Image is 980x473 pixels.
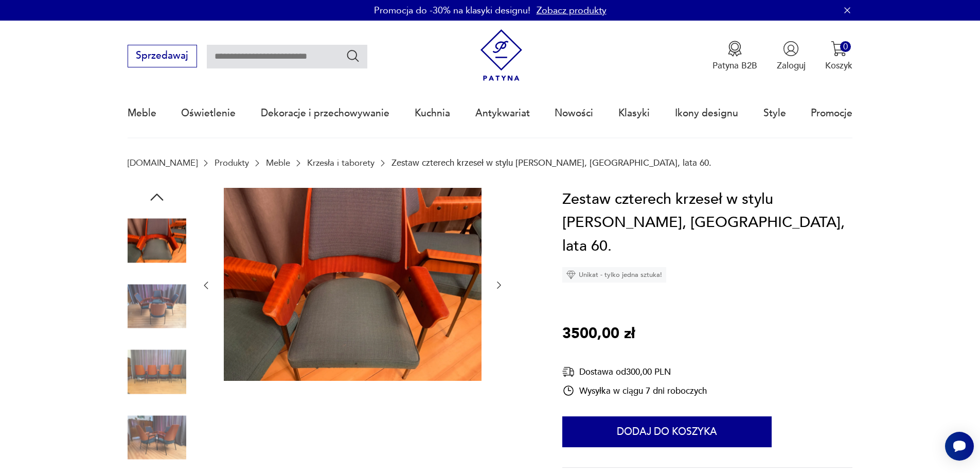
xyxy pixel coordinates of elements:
[224,188,482,381] img: Zdjęcie produktu Zestaw czterech krzeseł w stylu Hanno Von Gustedta, Austria, lata 60.
[562,365,707,378] div: Dostawa od 300,00 PLN
[712,41,757,72] a: Ikona medaluPatyna B2B
[825,41,852,72] button: 0Koszyk
[537,4,607,17] a: Zobacz produkty
[562,365,575,378] img: Ikona dostawy
[618,90,650,137] a: Klasyki
[831,41,847,57] img: Ikona koszyka
[181,90,236,137] a: Oświetlenie
[307,158,375,168] a: Krzesła i taborety
[566,270,576,279] img: Ikona diamentu
[128,277,186,336] img: Zdjęcie produktu Zestaw czterech krzeseł w stylu Hanno Von Gustedta, Austria, lata 60.
[777,41,806,72] button: Zaloguj
[712,60,757,72] p: Patyna B2B
[712,41,757,72] button: Patyna B2B
[675,90,738,137] a: Ikony designu
[562,322,635,346] p: 3500,00 zł
[562,267,666,283] div: Unikat - tylko jedna sztuka!
[945,432,974,461] iframe: Smartsupp widget button
[811,90,852,137] a: Promocje
[128,90,156,137] a: Meble
[128,212,186,270] img: Zdjęcie produktu Zestaw czterech krzeseł w stylu Hanno Von Gustedta, Austria, lata 60.
[415,90,450,137] a: Kuchnia
[346,48,361,63] button: Szukaj
[215,158,249,168] a: Produkty
[777,60,806,72] p: Zaloguj
[555,90,593,137] a: Nowości
[825,60,852,72] p: Koszyk
[562,188,852,258] h1: Zestaw czterech krzeseł w stylu [PERSON_NAME], [GEOGRAPHIC_DATA], lata 60.
[128,408,186,467] img: Zdjęcie produktu Zestaw czterech krzeseł w stylu Hanno Von Gustedta, Austria, lata 60.
[727,41,743,57] img: Ikona medalu
[128,343,186,401] img: Zdjęcie produktu Zestaw czterech krzeseł w stylu Hanno Von Gustedta, Austria, lata 60.
[763,90,786,137] a: Style
[391,158,711,168] p: Zestaw czterech krzeseł w stylu [PERSON_NAME], [GEOGRAPHIC_DATA], lata 60.
[374,4,530,17] p: Promocja do -30% na klasyki designu!
[475,29,527,81] img: Patyna - sklep z meblami i dekoracjami vintage
[783,41,799,57] img: Ikonka użytkownika
[475,90,530,137] a: Antykwariat
[128,52,197,61] a: Sprzedawaj
[840,41,851,52] div: 0
[562,384,707,397] div: Wysyłka w ciągu 7 dni roboczych
[261,90,389,137] a: Dekoracje i przechowywanie
[128,158,198,168] a: [DOMAIN_NAME]
[266,158,290,168] a: Meble
[128,45,197,67] button: Sprzedawaj
[562,416,772,447] button: Dodaj do koszyka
